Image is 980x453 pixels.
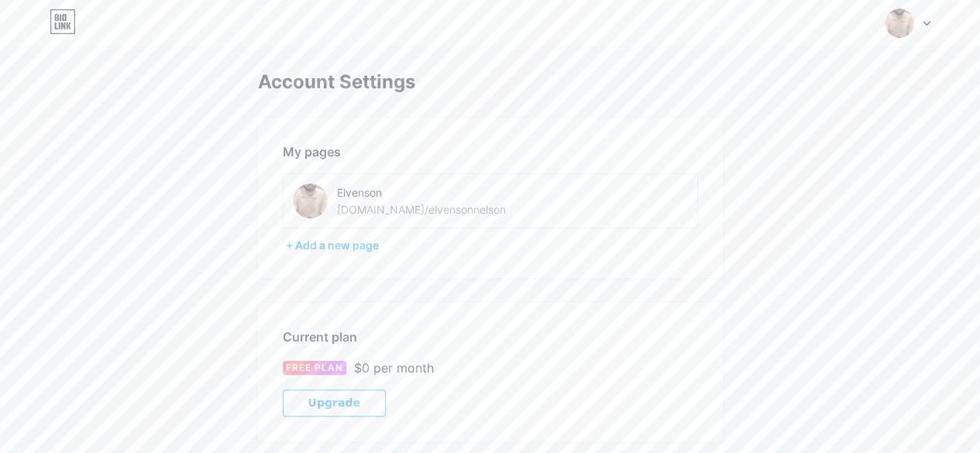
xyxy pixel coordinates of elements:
span: FREE PLAN [286,361,343,375]
img: elvensonnelson [293,184,328,218]
div: Elvenson [337,184,551,201]
span: Upgrade [308,396,360,410]
button: Upgrade [283,390,386,417]
div: Current plan [283,328,698,346]
img: elvensonnelson [885,9,914,38]
div: $0 per month [354,359,434,377]
div: + Add a new page [286,238,698,253]
div: My pages [283,142,698,161]
div: [DOMAIN_NAME]/elvensonnelson [337,201,506,218]
div: Account Settings [258,71,723,93]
